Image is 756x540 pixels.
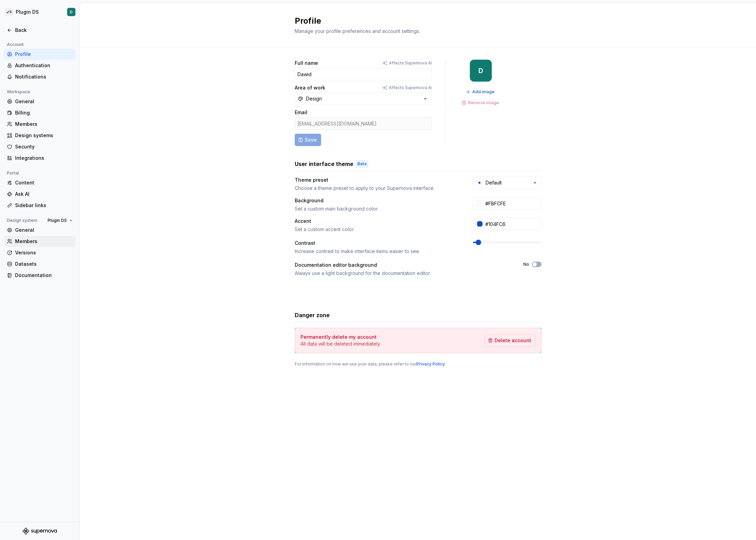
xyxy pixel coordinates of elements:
[4,169,22,177] div: Portal
[4,119,75,130] a: Members
[4,130,75,141] a: Design systems
[15,179,73,186] div: Content
[15,191,73,197] div: Ask AI
[295,109,307,116] label: Email
[4,60,75,71] a: Authentication
[15,51,73,58] div: Profile
[483,218,541,230] input: #104FC6
[295,226,461,233] div: Set a custom accent color.
[523,262,529,267] label: No
[4,96,75,107] a: General
[295,240,461,247] div: Contrast
[1,4,78,20] button: 🚀SPlugin DSD
[4,107,75,118] a: Billing
[15,132,73,139] div: Design systems
[295,248,461,255] div: Increase contrast to make interface items easier to see.
[486,179,502,186] div: Default
[15,272,73,279] div: Documentation
[4,88,33,96] div: Workspace
[4,259,75,269] a: Datasets
[295,361,541,367] div: For information on how we use your data, please refer to our .
[389,85,432,91] p: Affects Supernova AI
[295,185,461,192] div: Choose a theme preset to apply to your Supernova interface.
[23,528,57,535] svg: Supernova Logo
[4,236,75,247] a: Members
[295,262,511,268] div: Documentation editor background
[15,261,73,267] div: Datasets
[4,216,40,225] div: Design system
[16,9,39,15] div: Plugin DS
[4,177,75,188] a: Content
[5,8,13,16] div: 🚀S
[472,89,495,95] span: Add image
[4,153,75,164] a: Integrations
[295,160,353,168] h3: User interface theme
[4,189,75,200] a: Ask AI
[478,68,483,73] div: D
[15,98,73,105] div: General
[416,361,445,367] a: Privacy Policy
[15,155,73,161] div: Integrations
[15,73,73,80] div: Notifications
[295,197,461,204] div: Background
[483,197,541,209] input: #FFFFFF
[4,247,75,258] a: Versions
[295,311,330,319] h3: Danger zone
[301,340,381,347] p: All data will be deleted immediately.
[301,334,377,340] h4: Permanently delete my account
[306,95,322,102] div: Design
[4,49,75,60] a: Profile
[15,62,73,69] div: Authentication
[4,71,75,82] a: Notifications
[295,15,533,26] h2: Profile
[464,87,498,97] button: Add image
[48,218,67,223] span: Plugin DS
[295,270,511,277] div: Always use a light background for the documentation editor.
[495,337,531,344] span: Delete account
[4,40,26,49] div: Account
[15,227,73,233] div: General
[15,27,73,34] div: Back
[295,84,325,91] label: Area of work
[4,141,75,152] a: Security
[15,109,73,116] div: Billing
[15,121,73,128] div: Members
[4,225,75,236] a: General
[15,143,73,150] div: Security
[473,177,541,189] button: Default
[295,205,461,212] div: Set a custom main background color.
[4,25,75,36] a: Back
[295,60,318,67] label: Full name
[15,238,73,245] div: Members
[70,9,73,15] div: D
[389,60,432,66] p: Affects Supernova AI
[4,270,75,281] a: Documentation
[295,28,420,34] span: Manage your profile preferences and account settings.
[295,177,461,183] div: Theme preset
[4,200,75,211] a: Sidebar links
[356,160,368,167] div: Beta
[15,202,73,209] div: Sidebar links
[15,249,73,256] div: Versions
[485,334,536,347] button: Delete account
[295,218,461,225] div: Accent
